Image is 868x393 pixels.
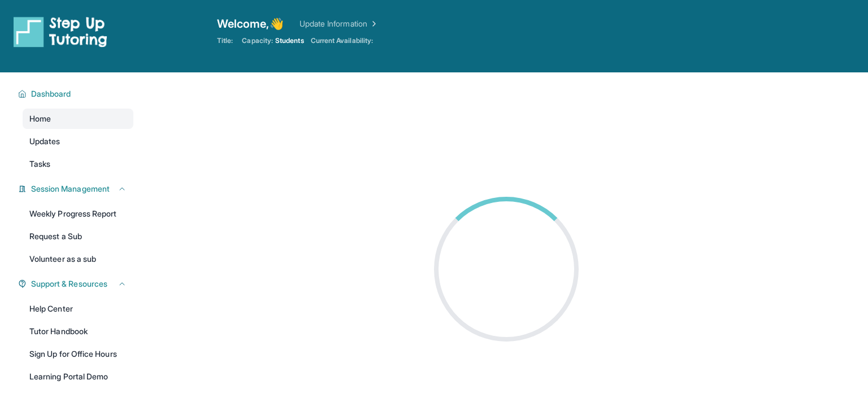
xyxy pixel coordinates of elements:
[23,226,133,247] a: Request a Sub
[29,158,50,170] span: Tasks
[29,136,60,147] span: Updates
[217,16,284,32] span: Welcome, 👋
[14,16,107,47] img: logo
[23,154,133,174] a: Tasks
[23,366,133,387] a: Learning Portal Demo
[29,113,51,124] span: Home
[31,88,71,100] span: Dashboard
[23,249,133,269] a: Volunteer as a sub
[27,88,127,100] button: Dashboard
[311,36,373,45] span: Current Availability:
[27,183,127,195] button: Session Management
[300,18,379,29] a: Update Information
[23,299,133,319] a: Help Center
[242,36,273,45] span: Capacity:
[31,183,110,195] span: Session Management
[27,278,127,290] button: Support & Resources
[23,344,133,364] a: Sign Up for Office Hours
[367,18,379,29] img: Chevron Right
[217,36,233,45] span: Title:
[23,109,133,129] a: Home
[31,278,107,290] span: Support & Resources
[275,36,304,45] span: Students
[23,131,133,152] a: Updates
[23,321,133,342] a: Tutor Handbook
[23,204,133,224] a: Weekly Progress Report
